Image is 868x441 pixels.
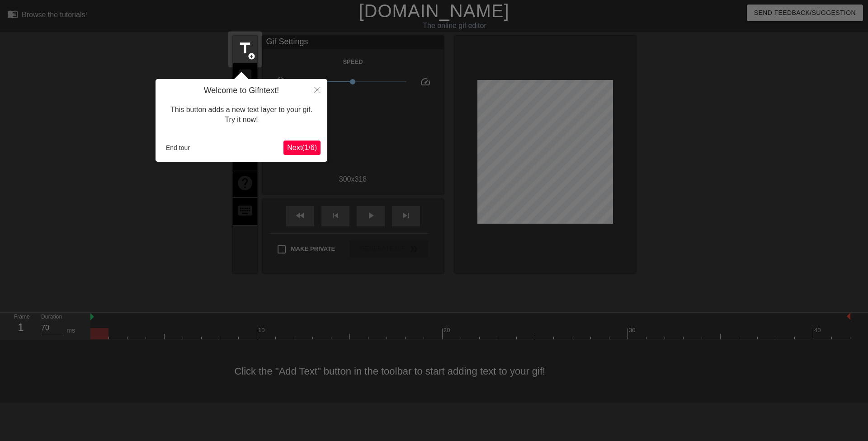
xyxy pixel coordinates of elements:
span: Next ( 1 / 6 ) [287,144,317,151]
h4: Welcome to Gifntext! [162,86,321,96]
button: End tour [162,141,193,155]
button: Next [283,141,321,155]
div: This button adds a new text layer to your gif. Try it now! [162,96,321,134]
button: Close [307,79,327,100]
